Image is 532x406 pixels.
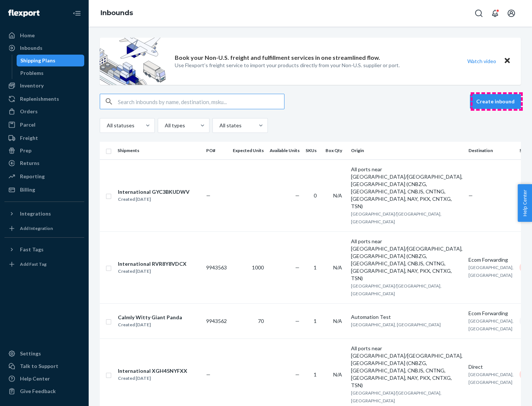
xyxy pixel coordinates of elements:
th: Box Qty [323,142,348,159]
button: Open account menu [504,6,519,21]
button: Close [502,56,512,66]
a: Returns [4,157,84,169]
span: [GEOGRAPHIC_DATA]/[GEOGRAPHIC_DATA], [GEOGRAPHIC_DATA] [351,390,441,403]
a: Shipping Plans [17,55,85,66]
a: Add Fast Tag [4,258,84,270]
div: Created [DATE] [118,196,190,203]
td: 9943562 [203,303,230,338]
div: All ports near [GEOGRAPHIC_DATA]/[GEOGRAPHIC_DATA], [GEOGRAPHIC_DATA] (CNBZG, [GEOGRAPHIC_DATA], ... [351,166,463,210]
div: Parcel [20,121,35,128]
div: Created [DATE] [118,321,182,328]
th: Shipments [115,142,203,159]
p: Use Flexport’s freight service to import your products directly from your Non-U.S. supplier or port. [175,62,400,69]
div: Automation Test [351,313,463,321]
input: All states [219,122,219,129]
span: — [206,192,211,199]
div: Integrations [20,210,51,217]
div: Fast Tags [20,246,44,253]
div: Help Center [20,375,50,382]
span: [GEOGRAPHIC_DATA], [GEOGRAPHIC_DATA] [351,322,441,327]
span: — [295,371,300,378]
span: [GEOGRAPHIC_DATA]/[GEOGRAPHIC_DATA], [GEOGRAPHIC_DATA] [351,283,441,296]
div: Ecom Forwarding [468,310,514,317]
span: N/A [333,264,342,271]
button: Give Feedback [4,385,84,397]
div: Shipping Plans [20,57,55,64]
div: Reporting [20,173,45,180]
th: Destination [465,142,516,159]
a: Inbounds [4,42,84,54]
div: Add Fast Tag [20,261,47,267]
span: — [295,192,300,199]
a: Billing [4,184,84,196]
input: All types [164,122,165,129]
span: — [295,264,300,271]
div: International RVR8Y8VDCX [118,260,187,268]
input: Search inbounds by name, destination, msku... [118,94,284,109]
div: Ecom Forwarding [468,256,514,264]
div: Add Integration [20,225,53,231]
a: Freight [4,132,84,144]
button: Watch video [463,56,501,66]
a: Add Integration [4,223,84,234]
a: Problems [17,67,85,79]
div: Created [DATE] [118,268,187,275]
div: Home [20,32,35,39]
div: Prep [20,147,31,154]
button: Open Search Box [471,6,486,21]
span: 1 [314,318,317,324]
div: Freight [20,134,38,142]
a: Prep [4,145,84,156]
span: 70 [258,318,264,324]
a: Inventory [4,80,84,92]
span: 1 [314,264,317,271]
th: Available Units [267,142,303,159]
div: Settings [20,350,41,357]
div: Give Feedback [20,388,56,395]
button: Open notifications [488,6,502,21]
div: Created [DATE] [118,375,187,382]
div: All ports near [GEOGRAPHIC_DATA]/[GEOGRAPHIC_DATA], [GEOGRAPHIC_DATA] (CNBZG, [GEOGRAPHIC_DATA], ... [351,345,463,389]
span: [GEOGRAPHIC_DATA], [GEOGRAPHIC_DATA] [468,318,514,331]
input: All statuses [106,122,107,129]
span: 1000 [252,264,264,271]
img: Flexport logo [8,10,40,17]
a: Talk to Support [4,360,84,372]
span: — [468,192,473,199]
div: Talk to Support [20,362,58,370]
span: — [206,371,211,378]
button: Close Navigation [69,6,84,21]
a: Help Center [4,373,84,385]
a: Home [4,30,84,41]
td: 9943563 [203,231,230,303]
div: International XGH45NYFXX [118,367,187,375]
th: Expected Units [230,142,267,159]
div: International GYC3BKUDWV [118,188,190,196]
span: 0 [314,192,317,199]
a: Replenishments [4,93,84,105]
div: Orders [20,108,38,115]
div: Inbounds [20,44,42,52]
button: Integrations [4,208,84,220]
button: Help Center [518,184,532,222]
div: All ports near [GEOGRAPHIC_DATA]/[GEOGRAPHIC_DATA], [GEOGRAPHIC_DATA] (CNBZG, [GEOGRAPHIC_DATA], ... [351,238,463,282]
a: Orders [4,106,84,117]
a: Reporting [4,171,84,182]
div: Inventory [20,82,44,89]
button: Fast Tags [4,244,84,255]
p: Book your Non-U.S. freight and fulfillment services in one streamlined flow. [175,54,380,62]
th: Origin [348,142,465,159]
span: [GEOGRAPHIC_DATA]/[GEOGRAPHIC_DATA], [GEOGRAPHIC_DATA] [351,211,441,224]
span: N/A [333,192,342,199]
div: Replenishments [20,95,59,103]
div: Calmly Witty Giant Panda [118,314,182,321]
div: Direct [468,363,514,371]
span: 1 [314,371,317,378]
span: N/A [333,318,342,324]
span: N/A [333,371,342,378]
span: [GEOGRAPHIC_DATA], [GEOGRAPHIC_DATA] [468,265,514,278]
th: SKUs [303,142,323,159]
span: — [295,318,300,324]
button: Create inbound [470,94,521,109]
div: Problems [20,69,44,77]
